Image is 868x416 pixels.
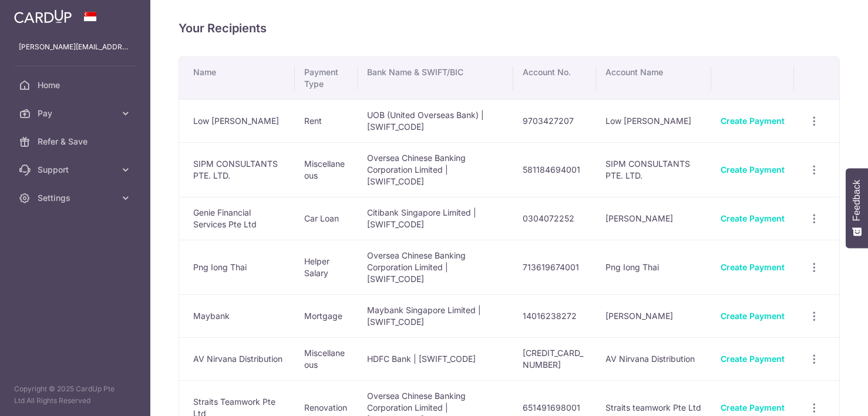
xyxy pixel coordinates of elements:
img: CardUp [14,9,72,24]
td: Mortgage [295,294,358,337]
span: Feedback [852,180,862,221]
td: Png Iong Thai [179,240,295,294]
a: Create Payment [721,213,785,223]
td: AV Nirvana Distribution [596,337,712,380]
a: Create Payment [721,262,785,272]
td: [CREDIT_CARD_NUMBER] [513,337,596,380]
a: Create Payment [721,354,785,364]
td: SIPM CONSULTANTS PTE. LTD. [179,142,295,197]
td: Png Iong Thai [596,240,712,294]
th: Name [179,57,295,99]
td: Citibank Singapore Limited | [SWIFT_CODE] [358,197,513,240]
td: Rent [295,99,358,142]
td: 0304072252 [513,197,596,240]
td: Miscellaneous [295,337,358,380]
td: Oversea Chinese Banking Corporation Limited | [SWIFT_CODE] [358,142,513,197]
span: Home [38,79,115,91]
span: Support [38,164,115,176]
td: Miscellaneous [295,142,358,197]
span: Settings [38,192,115,204]
td: Low [PERSON_NAME] [596,99,712,142]
td: Car Loan [295,197,358,240]
td: Genie Financial Services Pte Ltd [179,197,295,240]
a: Create Payment [721,311,785,321]
h4: Your Recipients [179,19,840,38]
td: 14016238272 [513,294,596,337]
span: Refer & Save [38,136,115,147]
td: 9703427207 [513,99,596,142]
p: [PERSON_NAME][EMAIL_ADDRESS][PERSON_NAME][DOMAIN_NAME] [19,41,132,53]
td: SIPM CONSULTANTS PTE. LTD. [596,142,712,197]
th: Bank Name & SWIFT/BIC [358,57,513,99]
th: Account No. [513,57,596,99]
a: Create Payment [721,402,785,412]
td: Maybank [179,294,295,337]
td: 713619674001 [513,240,596,294]
a: Create Payment [721,116,785,126]
td: UOB (United Overseas Bank) | [SWIFT_CODE] [358,99,513,142]
td: 581184694001 [513,142,596,197]
span: Pay [38,108,115,119]
button: Feedback - Show survey [846,168,868,248]
th: Account Name [596,57,712,99]
td: AV Nirvana Distribution [179,337,295,380]
a: Create Payment [721,165,785,175]
iframe: Opens a widget where you can find more information [793,381,856,410]
td: HDFC Bank | [SWIFT_CODE] [358,337,513,380]
td: Helper Salary [295,240,358,294]
td: Maybank Singapore Limited | [SWIFT_CODE] [358,294,513,337]
td: Low [PERSON_NAME] [179,99,295,142]
td: [PERSON_NAME] [596,294,712,337]
th: Payment Type [295,57,358,99]
td: [PERSON_NAME] [596,197,712,240]
td: Oversea Chinese Banking Corporation Limited | [SWIFT_CODE] [358,240,513,294]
